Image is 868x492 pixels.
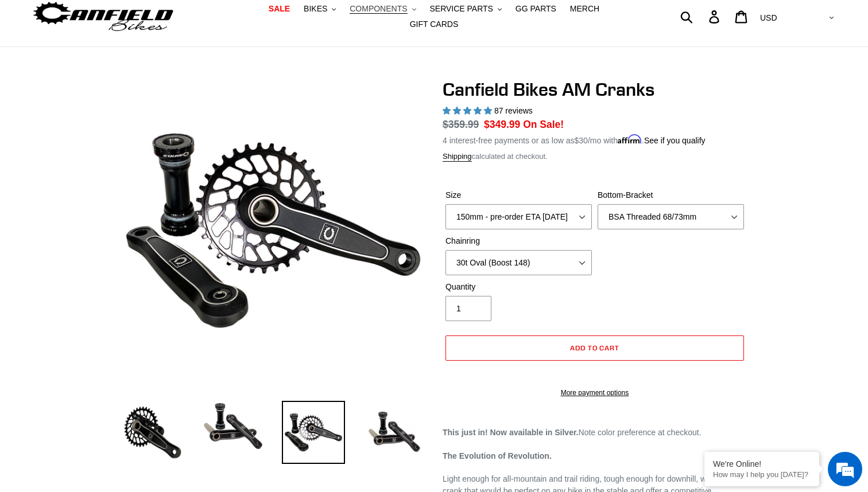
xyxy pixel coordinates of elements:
[362,401,425,464] img: Load image into Gallery viewer, CANFIELD-AM_DH-CRANKS
[429,4,493,14] span: SERVICE PARTS
[618,134,642,144] span: Affirm
[424,1,507,17] button: SERVICE PARTS
[713,470,811,479] p: How may I help you today?
[445,189,592,201] label: Size
[350,4,407,14] span: COMPONENTS
[121,401,184,464] img: Load image into Gallery viewer, Canfield Bikes AM Cranks
[263,1,296,17] a: SALE
[13,63,30,80] div: Navigation go back
[6,313,219,353] textarea: Type your message and hit 'Enter'
[516,4,556,14] span: GG PARTS
[494,106,533,115] span: 87 reviews
[570,4,599,14] span: MERCH
[443,451,552,460] strong: The Evolution of Revolution.
[344,1,421,17] button: COMPONENTS
[201,401,265,451] img: Load image into Gallery viewer, Canfield Cranks
[443,119,479,130] s: $359.99
[644,136,706,145] a: See if you qualify - Learn more about Affirm Financing (opens in modal)
[443,428,579,437] strong: This just in! Now available in Silver.
[77,64,210,79] div: Chat with us now
[443,79,747,100] h1: Canfield Bikes AM Cranks
[443,132,706,147] p: 4 interest-free payments or as low as /mo with .
[443,151,747,162] div: calculated at checkout.
[510,1,562,17] a: GG PARTS
[269,4,290,14] span: SALE
[404,17,464,32] a: GIFT CARDS
[188,6,216,33] div: Minimize live chat window
[282,401,345,464] img: Load image into Gallery viewer, Canfield Bikes AM Cranks
[713,459,811,468] div: We're Online!
[443,152,472,162] a: Shipping
[575,136,588,145] span: $30
[304,4,327,14] span: BIKES
[410,19,459,29] span: GIFT CARDS
[564,1,605,17] a: MERCH
[445,281,592,293] label: Quantity
[484,119,520,130] span: $349.99
[445,235,592,247] label: Chainring
[570,343,620,352] span: Add to cart
[443,106,494,115] span: 4.97 stars
[523,117,564,132] span: On Sale!
[687,4,716,29] input: Search
[298,1,342,17] button: BIKES
[443,427,747,439] p: Note color preference at checkout.
[445,388,744,398] a: More payment options
[67,145,158,260] span: We're online!
[445,335,744,361] button: Add to cart
[37,57,65,86] img: d_696896380_company_1647369064580_696896380
[598,189,744,201] label: Bottom-Bracket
